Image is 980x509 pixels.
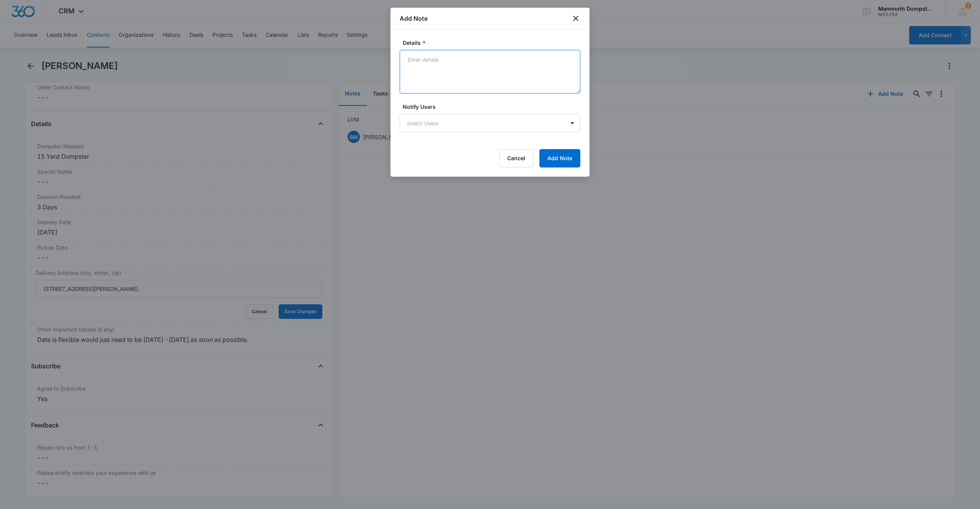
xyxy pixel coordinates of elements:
[403,39,583,47] label: Details
[571,14,580,23] button: close
[403,103,583,111] label: Notify Users
[539,149,580,167] button: Add Note
[400,14,428,23] h1: Add Note
[499,149,533,167] button: Cancel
